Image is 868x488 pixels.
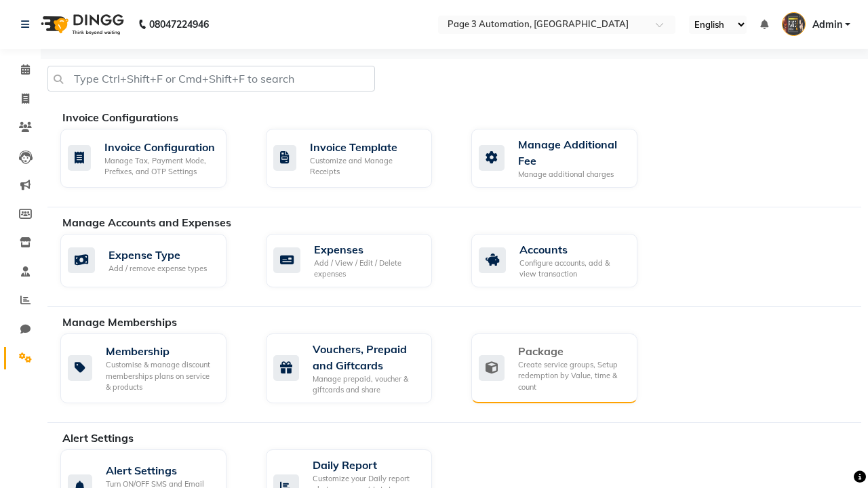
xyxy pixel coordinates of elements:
div: Add / View / Edit / Delete expenses [314,258,421,280]
div: Alert Settings [106,462,216,479]
a: Invoice TemplateCustomize and Manage Receipts [266,129,451,188]
div: Accounts [519,241,627,258]
a: PackageCreate service groups, Setup redemption by Value, time & count [471,333,656,403]
a: MembershipCustomise & manage discount memberships plans on service & products [60,333,245,403]
div: Manage Tax, Payment Mode, Prefixes, and OTP Settings [104,155,216,178]
div: Manage additional charges [518,169,627,180]
input: Type Ctrl+Shift+F or Cmd+Shift+F to search [47,66,375,91]
a: Expense TypeAdd / remove expense types [60,234,245,287]
div: Create service groups, Setup redemption by Value, time & count [518,359,627,393]
div: Add / remove expense types [108,263,207,274]
div: Invoice Configuration [104,139,216,155]
div: Vouchers, Prepaid and Giftcards [313,341,421,373]
a: Manage Additional FeeManage additional charges [471,129,656,188]
div: Manage Additional Fee [518,136,627,169]
div: Daily Report [313,457,421,473]
div: Manage prepaid, voucher & giftcards and share [313,373,421,396]
a: ExpensesAdd / View / Edit / Delete expenses [266,234,451,287]
div: Configure accounts, add & view transaction [519,258,627,280]
div: Customise & manage discount memberships plans on service & products [106,359,216,393]
div: Invoice Template [310,139,421,155]
a: AccountsConfigure accounts, add & view transaction [471,234,656,287]
a: Vouchers, Prepaid and GiftcardsManage prepaid, voucher & giftcards and share [266,333,451,403]
b: 08047224946 [149,5,209,43]
span: Admin [812,18,842,32]
div: Expenses [314,241,421,258]
div: Package [518,343,627,359]
a: Invoice ConfigurationManage Tax, Payment Mode, Prefixes, and OTP Settings [60,129,245,188]
div: Expense Type [108,247,207,263]
div: Customize and Manage Receipts [310,155,421,178]
div: Membership [106,343,216,359]
img: Admin [782,12,806,36]
img: logo [35,5,127,43]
